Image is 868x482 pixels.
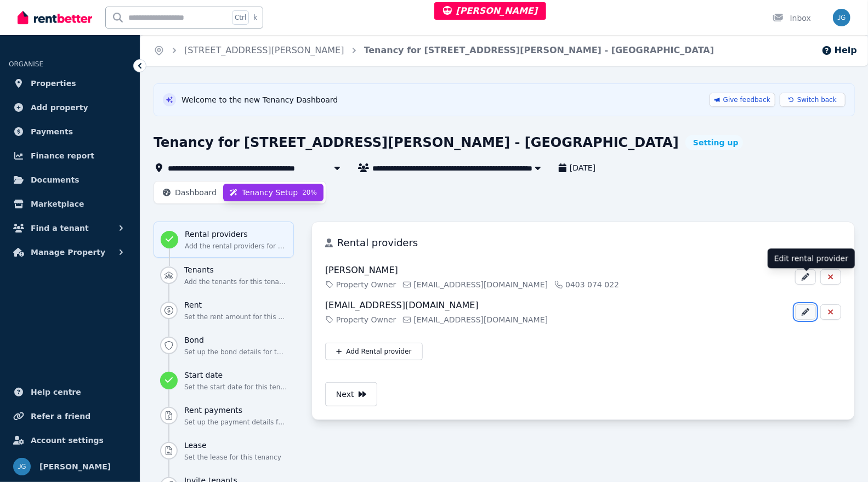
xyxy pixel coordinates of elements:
[773,13,811,24] div: Inbox
[31,125,73,138] span: Payments
[9,97,131,118] a: Add property
[140,35,727,66] nav: Breadcrumb
[184,405,287,416] h3: Rent payments
[184,440,287,451] h3: Lease
[31,246,105,259] span: Manage Property
[184,383,287,392] p: Set the start date for this tenancy
[337,235,841,251] h3: Rental providers
[325,382,377,406] button: Next
[13,458,31,475] img: Jeremy Goldschmidt
[185,229,287,240] h3: Rental providers
[184,418,287,427] p: Set up the payment details for this tenancy
[9,121,131,143] a: Payments
[31,410,90,423] span: Refer a friend
[723,95,770,104] span: Give feedback
[9,241,131,263] button: Manage Property
[154,328,294,363] button: BondSet up the bond details for this tenancy
[554,279,619,290] a: 0403 074 022
[325,343,423,360] button: Add Rental provider
[780,93,846,107] button: Switch back
[821,44,857,57] button: Help
[154,363,294,398] button: Start dateSet the start date for this tenancy
[156,184,223,201] button: Dashboard
[302,188,317,197] span: 20 %
[31,385,81,399] span: Help centre
[710,93,775,107] a: Give feedback
[325,314,396,325] div: Property Owner
[325,299,479,312] p: [EMAIL_ADDRESS][DOMAIN_NAME]
[154,293,294,328] button: RentSet the rent amount for this tenancy
[232,10,249,25] span: Ctrl
[797,95,837,104] span: Switch back
[31,222,89,235] span: Find a tenant
[570,162,595,173] span: [DATE]
[184,370,287,381] h3: Start date
[39,460,111,473] span: [PERSON_NAME]
[31,149,94,162] span: Finance report
[184,45,344,55] a: [STREET_ADDRESS][PERSON_NAME]
[9,405,131,427] a: Refer a friend
[242,187,317,198] span: Tenancy Setup
[325,264,398,277] p: [PERSON_NAME]
[402,279,548,290] a: [EMAIL_ADDRESS][DOMAIN_NAME]
[31,101,88,114] span: Add property
[223,184,324,201] button: Tenancy Setup20%
[154,222,294,258] button: Rental providersAdd the rental providers for this tenancy
[443,5,538,16] span: [PERSON_NAME]
[9,193,131,215] a: Marketplace
[31,197,84,211] span: Marketplace
[184,277,287,286] p: Add the tenants for this tenancy
[31,434,104,447] span: Account settings
[9,169,131,191] a: Documents
[9,72,131,94] a: Properties
[31,173,80,186] span: Documents
[184,348,287,356] p: Set up the bond details for this tenancy
[9,217,131,239] button: Find a tenant
[181,94,338,105] span: Welcome to the new Tenancy Dashboard
[9,60,43,68] span: ORGANISE
[154,258,294,293] button: TenantsAdd the tenants for this tenancy
[18,9,92,26] img: RentBetter
[175,187,217,198] span: Dashboard
[364,44,714,57] span: Tenancy for [STREET_ADDRESS][PERSON_NAME] - [GEOGRAPHIC_DATA]
[184,453,287,462] p: Set the lease for this tenancy
[402,314,548,325] a: [EMAIL_ADDRESS][DOMAIN_NAME]
[31,77,76,90] span: Properties
[184,334,287,345] h3: Bond
[693,137,739,148] span: Setting up
[253,13,257,22] span: k
[184,313,287,321] p: Set the rent amount for this tenancy
[184,264,287,275] h3: Tenants
[833,9,850,26] img: Jeremy Goldschmidt
[9,381,131,403] a: Help centre
[9,429,131,451] a: Account settings
[184,299,287,310] h3: Rent
[154,398,294,433] button: Rent paymentsSet up the payment details for this tenancy
[9,145,131,167] a: Finance report
[768,248,855,268] div: Edit rental provider
[325,279,396,290] div: Property Owner
[185,242,287,251] p: Add the rental providers for this tenancy
[154,134,679,151] h1: Tenancy for [STREET_ADDRESS][PERSON_NAME] - [GEOGRAPHIC_DATA]
[154,433,294,468] button: LeaseSet the lease for this tenancy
